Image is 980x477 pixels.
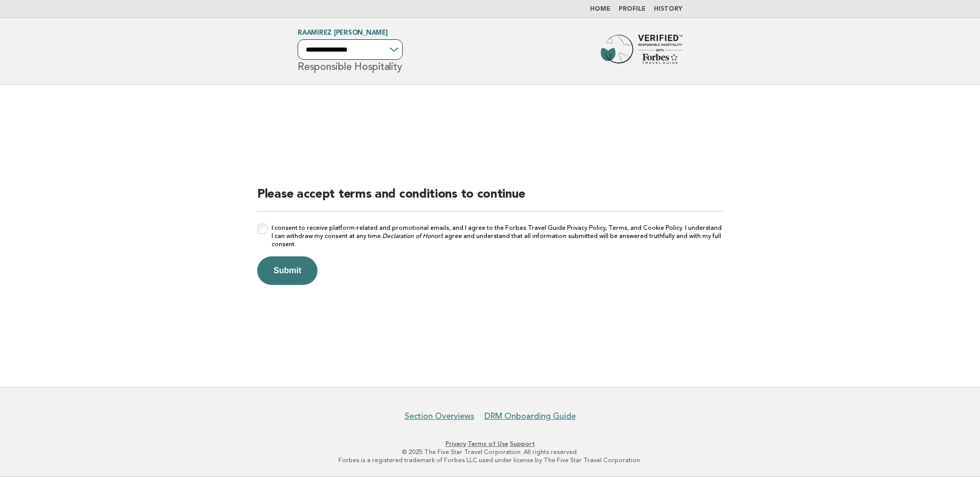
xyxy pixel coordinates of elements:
[510,440,535,447] a: Support
[382,232,442,240] em: Declaration of Honor:
[446,440,466,447] a: Privacy
[178,448,802,456] p: © 2025 The Five Star Travel Corporation. All rights reserved.
[619,6,646,12] a: Profile
[484,411,576,421] a: DRM Onboarding Guide
[468,440,508,447] a: Terms of Use
[654,6,682,12] a: History
[590,6,610,12] a: Home
[178,456,802,464] p: Forbes is a registered trademark of Forbes LLC used under license by The Five Star Travel Corpora...
[257,256,317,285] button: Submit
[298,30,388,36] a: Raamirez [PERSON_NAME]
[601,35,682,67] img: Forbes Travel Guide
[405,411,474,421] a: Section Overviews
[178,440,802,448] p: · ·
[257,186,723,211] h2: Please accept terms and conditions to continue
[298,30,403,72] h1: Responsible Hospitality
[272,224,723,248] label: I consent to receive platform-related and promotional emails, and I agree to the Forbes Travel Gu...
